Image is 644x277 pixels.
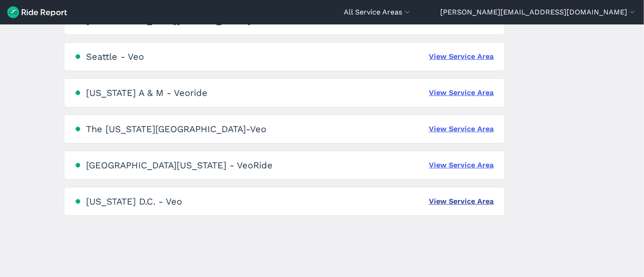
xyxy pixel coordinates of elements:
a: View Service Area [429,87,494,98]
div: Seattle - Veo [86,51,144,62]
div: [US_STATE] A & M - Veoride [86,87,207,98]
a: View Service Area [429,51,494,62]
div: [GEOGRAPHIC_DATA][US_STATE] - VeoRide [86,160,273,171]
button: All Service Areas [344,7,412,18]
div: [US_STATE] D.C. - Veo [86,196,182,207]
a: View Service Area [429,196,494,207]
a: View Service Area [429,160,494,171]
a: View Service Area [429,124,494,134]
div: The [US_STATE][GEOGRAPHIC_DATA]-Veo [86,124,266,134]
button: [PERSON_NAME][EMAIL_ADDRESS][DOMAIN_NAME] [440,7,637,18]
img: Ride Report [7,6,67,18]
